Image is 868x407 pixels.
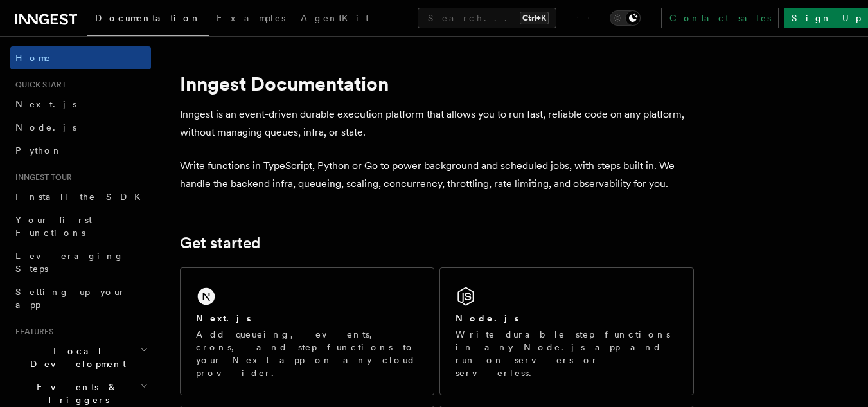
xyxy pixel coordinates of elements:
[15,215,92,238] span: Your first Functions
[196,328,418,379] p: Add queueing, events, crons, and step functions to your Next app on any cloud provider.
[10,208,151,244] a: Your first Functions
[10,46,151,69] a: Home
[293,4,376,35] a: AgentKit
[180,234,260,252] a: Get started
[180,267,434,395] a: Next.jsAdd queueing, events, crons, and step functions to your Next app on any cloud provider.
[10,80,66,90] span: Quick start
[15,251,124,274] span: Leveraging Steps
[10,185,151,208] a: Install the SDK
[10,381,140,406] span: Events & Triggers
[180,157,694,193] p: Write functions in TypeScript, Python or Go to power background and scheduled jobs, with steps bu...
[15,192,148,202] span: Install the SDK
[15,145,62,156] span: Python
[95,13,201,23] span: Documentation
[10,327,53,337] span: Features
[661,8,779,28] a: Contact sales
[456,328,678,379] p: Write durable step functions in any Node.js app and run on servers or serverless.
[610,10,641,26] button: Toggle dark mode
[520,12,549,24] kbd: Ctrl+K
[15,51,51,64] span: Home
[10,139,151,162] a: Python
[418,8,556,28] button: Search...Ctrl+K
[10,280,151,316] a: Setting up your app
[209,4,293,35] a: Examples
[87,4,209,36] a: Documentation
[217,13,285,23] span: Examples
[15,99,76,109] span: Next.js
[15,122,76,132] span: Node.js
[180,105,694,141] p: Inngest is an event-driven durable execution platform that allows you to run fast, reliable code ...
[180,72,694,95] h1: Inngest Documentation
[10,345,140,370] span: Local Development
[10,93,151,116] a: Next.js
[10,339,151,375] button: Local Development
[10,116,151,139] a: Node.js
[301,13,369,23] span: AgentKit
[10,172,72,183] span: Inngest tour
[456,312,519,325] h2: Node.js
[15,287,126,310] span: Setting up your app
[196,312,251,325] h2: Next.js
[439,267,694,395] a: Node.jsWrite durable step functions in any Node.js app and run on servers or serverless.
[10,244,151,280] a: Leveraging Steps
